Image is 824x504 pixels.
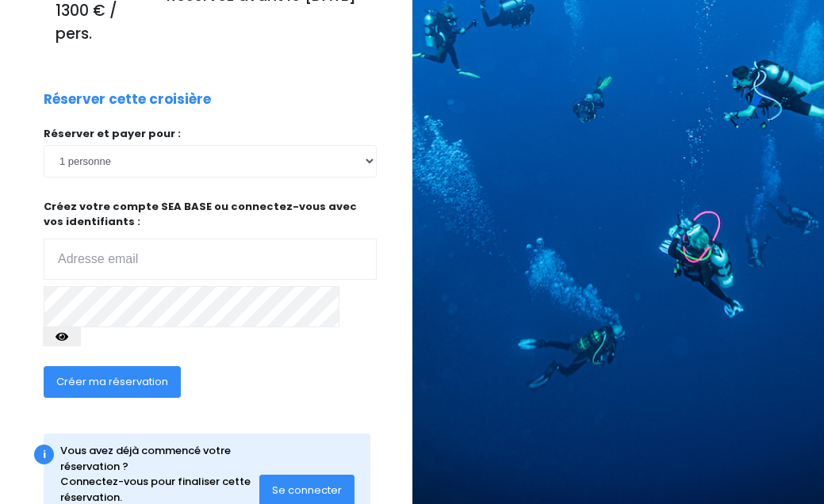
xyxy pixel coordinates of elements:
[34,445,54,464] div: i
[44,239,377,280] input: Adresse email
[56,374,168,389] span: Créer ma réservation
[44,366,181,398] button: Créer ma réservation
[44,199,377,280] p: Créez votre compte SEA BASE ou connectez-vous avec vos identifiants :
[272,483,342,498] span: Se connecter
[259,483,355,496] a: Se connecter
[44,126,377,142] p: Réserver et payer pour :
[44,90,211,110] p: Réserver cette croisière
